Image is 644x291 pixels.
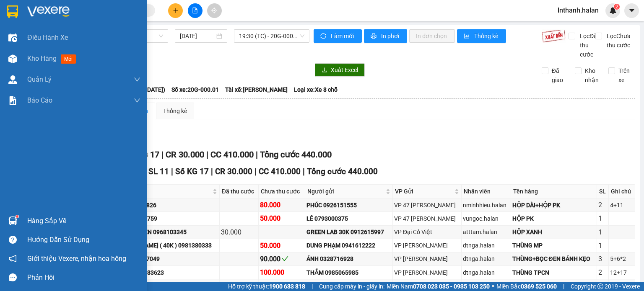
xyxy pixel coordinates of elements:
span: Tổng cước 440.000 [260,149,332,160]
div: GREEN LAB 30K 0912615997 [306,227,391,237]
span: bar-chart [464,33,471,40]
div: 100.000 [260,267,303,278]
strong: 0369 525 060 [521,283,557,290]
button: bar-chartThống kê [457,29,506,43]
div: 5+6*2 [610,254,634,263]
span: | [256,149,258,160]
span: Trên xe [615,66,636,85]
div: dtnga.halan [463,254,509,263]
span: 19:30 (TC) - 20G-000.01 [239,30,305,42]
div: Thống kê [163,106,187,116]
div: 2 [598,200,608,210]
div: dtnga.halan [463,241,509,250]
div: LOAN 0383383623 [114,268,218,277]
span: down [134,97,140,104]
td: VP Nguyễn Văn Cừ [393,239,462,252]
img: warehouse-icon [8,54,17,63]
div: 3 [598,254,608,264]
button: printerIn phơi [364,29,407,43]
div: THẮM 0985065985 [306,268,391,277]
span: down [134,76,140,83]
span: Kho hàng [27,54,57,62]
span: Lọc Đã thu cước [576,31,598,59]
img: solution-icon [8,96,17,105]
span: 2 [615,4,618,10]
div: Hàng sắp về [27,215,140,227]
div: 80.000 [260,200,303,210]
strong: 0708 023 035 - 0935 103 250 [413,283,490,290]
span: | [254,167,257,176]
span: | [303,167,305,176]
div: HỘP PK [512,214,595,223]
strong: 1900 633 818 [269,283,305,290]
div: [PERSON_NAME] 0376122337 [306,281,391,291]
span: Đã giao [548,66,569,85]
span: Hỗ trợ kỹ thuật: [228,282,305,291]
td: VP Nguyễn Văn Cừ [393,252,462,266]
div: LÊ 0793000375 [306,214,391,223]
span: check [282,255,288,262]
span: Loại xe: Xe 8 chỗ [294,85,338,94]
div: 1 [598,213,608,224]
button: caret-down [624,3,639,18]
span: download [322,67,327,74]
div: 1 [598,281,608,291]
div: [PERSON_NAME] ( 40K ) 0981380333 [114,241,218,250]
th: Chưa thu cước [259,185,305,198]
span: printer [371,33,378,40]
div: THÙNG TPCN [512,268,595,277]
div: dtnga.halan [463,268,509,277]
span: Số KG 17 [175,167,209,176]
span: Làm mới [331,31,355,41]
span: Tổng cước 440.000 [307,167,378,176]
div: VP [PERSON_NAME] [394,268,460,277]
span: Người nhận [114,187,211,196]
span: VP Gửi [395,187,453,196]
span: SL 11 [148,167,169,176]
div: atttam.halan [463,227,509,237]
div: Phản hồi [27,271,140,284]
span: Thống kê [474,31,499,41]
span: In phơi [381,31,400,41]
span: file-add [192,8,198,13]
div: 50.000 [260,240,303,251]
span: | [161,149,164,160]
div: DUNG PHẠM 0941612222 [306,241,391,250]
td: VP 47 Trần Khát Chân [393,212,462,225]
div: MY 0382887759 [114,214,218,223]
span: plus [173,8,179,13]
div: VP [PERSON_NAME] [394,241,460,250]
div: THÙNG+BỌC ĐEN BÁNH KẸO [512,254,595,263]
span: question-circle [9,236,17,244]
div: VP [PERSON_NAME] [394,281,460,291]
div: VP Đại Cồ Việt [394,227,460,237]
span: aim [211,8,217,13]
div: VP 47 [PERSON_NAME] [394,201,460,210]
div: dtnga.halan [463,281,509,291]
span: CR 30.000 [215,167,252,176]
div: 50.000 [260,213,303,224]
span: Báo cáo [27,95,52,106]
td: VP 47 Trần Khát Chân [393,198,462,212]
img: 9k= [542,29,566,43]
button: aim [207,3,222,18]
span: Kho nhận [582,66,602,85]
span: Giới thiệu Vexere, nhận hoa hồng [27,253,126,264]
div: 40.000 [260,281,303,291]
span: Miền Nam [387,282,490,291]
button: In đơn chọn [409,29,455,43]
div: 4+11 [610,201,634,210]
span: | [563,282,564,291]
div: Hướng dẫn sử dụng [27,234,140,246]
span: ⚪️ [492,285,494,288]
img: warehouse-icon [8,75,17,84]
img: logo-vxr [7,5,18,18]
div: VP 47 [PERSON_NAME] [394,214,460,223]
span: | [171,167,173,176]
sup: 1 [16,215,18,218]
div: 1 [598,227,608,237]
div: nminhhieu.halan [463,201,509,210]
span: | [211,167,213,176]
span: caret-down [628,7,636,14]
span: Cung cấp máy in - giấy in: [319,282,384,291]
